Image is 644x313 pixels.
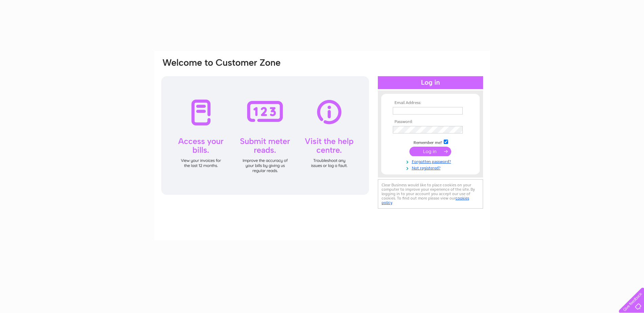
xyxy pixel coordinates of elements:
[391,120,470,124] th: Password:
[391,139,470,145] td: Remember me?
[382,196,469,205] a: cookies policy
[393,158,470,164] a: Forgotten password?
[391,101,470,105] th: Email Address:
[409,147,451,156] input: Submit
[378,179,483,209] div: Clear Business would like to place cookies on your computer to improve your experience of the sit...
[393,164,470,171] a: Not registered?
